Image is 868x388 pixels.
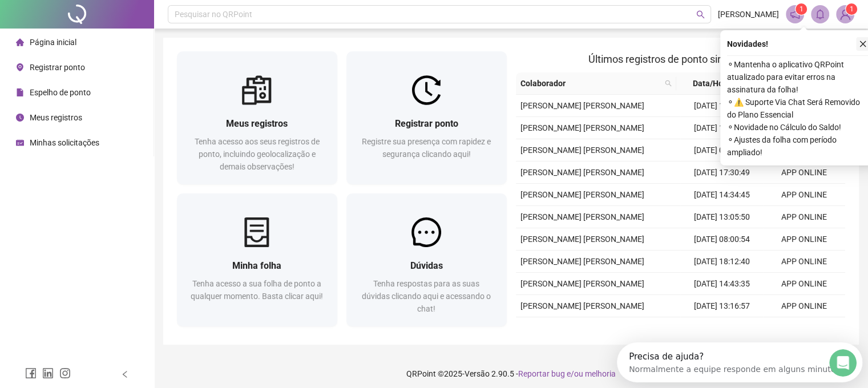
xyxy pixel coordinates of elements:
[680,250,762,273] td: [DATE] 18:12:40
[121,370,129,378] span: left
[177,51,337,184] a: Meus registrosTenha acesso aos seus registros de ponto, incluindo geolocalização e demais observa...
[16,114,24,122] span: clock-circle
[346,51,507,184] a: Registrar pontoRegistre sua presença com rapidez e segurança clicando aqui!
[30,113,82,122] span: Meus registros
[362,279,491,313] span: Tenha respostas para as suas dúvidas clicando aqui e acessando o chat!
[680,317,762,339] td: [DATE] 08:01:48
[16,63,24,71] span: environment
[520,257,644,266] span: [PERSON_NAME] [PERSON_NAME]
[520,212,644,221] span: [PERSON_NAME] [PERSON_NAME]
[846,3,857,15] sup: Atualize o seu contato no menu Meus Dados
[5,5,259,36] div: Abertura do Messenger da Intercom
[829,349,857,377] iframe: Intercom live chat
[12,10,225,19] div: Precisa de ajuda?
[665,80,672,87] span: search
[30,88,91,97] span: Espelho de ponto
[800,5,804,13] span: 1
[680,273,762,295] td: [DATE] 14:43:35
[520,77,660,90] span: Colaborador
[346,193,507,326] a: DúvidasTenha respostas para as suas dúvidas clicando aqui e acessando o chat!
[588,53,773,65] span: Últimos registros de ponto sincronizados
[763,295,845,317] td: APP ONLINE
[226,118,288,129] span: Meus registros
[520,301,644,310] span: [PERSON_NAME] [PERSON_NAME]
[617,342,862,382] iframe: Intercom live chat launcher de descoberta
[362,137,491,159] span: Registre sua presença com rapidez e segurança clicando aqui!
[680,184,762,206] td: [DATE] 14:34:45
[680,206,762,228] td: [DATE] 13:05:50
[520,123,644,132] span: [PERSON_NAME] [PERSON_NAME]
[763,228,845,250] td: APP ONLINE
[680,95,762,117] td: [DATE] 13:38:47
[763,206,845,228] td: APP ONLINE
[763,273,845,295] td: APP ONLINE
[790,9,800,19] span: notification
[25,367,37,379] span: facebook
[42,367,54,379] span: linkedin
[16,139,24,147] span: schedule
[680,228,762,250] td: [DATE] 08:00:54
[681,77,743,90] span: Data/Hora
[815,9,825,19] span: bell
[680,117,762,139] td: [DATE] 12:07:58
[696,10,705,19] span: search
[520,101,644,110] span: [PERSON_NAME] [PERSON_NAME]
[763,250,845,273] td: APP ONLINE
[680,139,762,161] td: [DATE] 07:58:15
[727,38,768,50] span: Novidades !
[837,6,854,23] img: 70705
[177,193,337,326] a: Minha folhaTenha acesso a sua folha de ponto a qualquer momento. Basta clicar aqui!
[859,40,867,48] span: close
[191,279,323,301] span: Tenha acesso a sua folha de ponto a qualquer momento. Basta clicar aqui!
[520,168,644,177] span: [PERSON_NAME] [PERSON_NAME]
[395,118,458,129] span: Registrar ponto
[30,38,76,47] span: Página inicial
[520,235,644,244] span: [PERSON_NAME] [PERSON_NAME]
[680,295,762,317] td: [DATE] 13:16:57
[232,260,281,271] span: Minha folha
[718,8,779,21] span: [PERSON_NAME]
[850,5,854,13] span: 1
[520,190,644,199] span: [PERSON_NAME] [PERSON_NAME]
[30,63,85,72] span: Registrar ponto
[410,260,443,271] span: Dúvidas
[663,75,674,92] span: search
[518,369,616,378] span: Reportar bug e/ou melhoria
[763,317,845,339] td: APP ONLINE
[465,369,490,378] span: Versão
[520,145,644,155] span: [PERSON_NAME] [PERSON_NAME]
[796,3,807,15] sup: 1
[763,184,845,206] td: APP ONLINE
[59,367,71,379] span: instagram
[676,72,757,95] th: Data/Hora
[195,137,320,171] span: Tenha acesso aos seus registros de ponto, incluindo geolocalização e demais observações!
[16,38,24,46] span: home
[520,279,644,288] span: [PERSON_NAME] [PERSON_NAME]
[30,138,99,147] span: Minhas solicitações
[16,88,24,96] span: file
[763,161,845,184] td: APP ONLINE
[12,19,225,31] div: Normalmente a equipe responde em alguns minutos.
[680,161,762,184] td: [DATE] 17:30:49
